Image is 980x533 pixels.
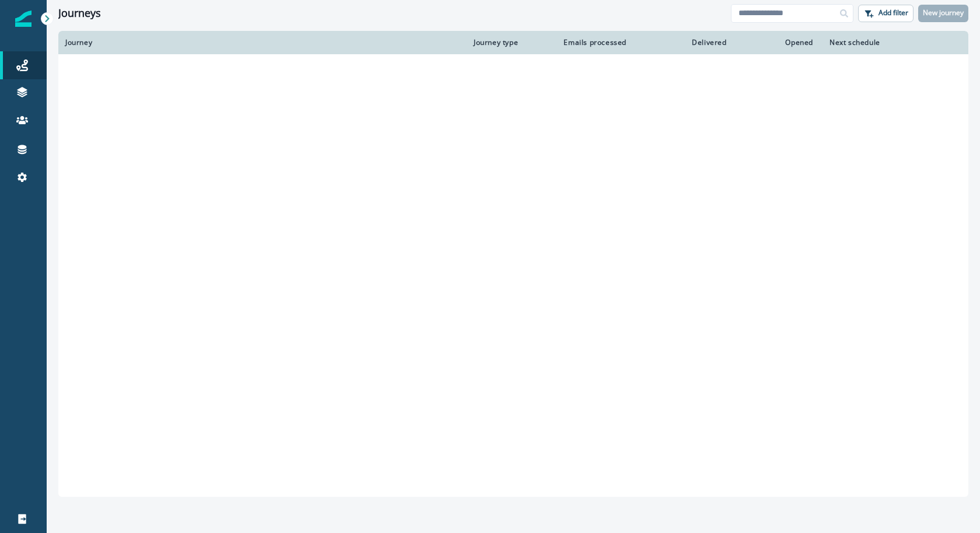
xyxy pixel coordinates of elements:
[878,9,908,17] p: Add filter
[643,38,729,47] div: Delivered
[918,5,968,22] button: New journey
[561,38,629,47] div: Emails processed
[743,38,815,47] div: Opened
[65,38,460,47] div: Journey
[15,10,32,27] img: Inflection
[858,5,914,22] button: Add filter
[58,7,101,20] h1: Journeys
[923,9,964,17] p: New journey
[474,38,547,47] div: Journey type
[829,38,932,47] div: Next schedule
